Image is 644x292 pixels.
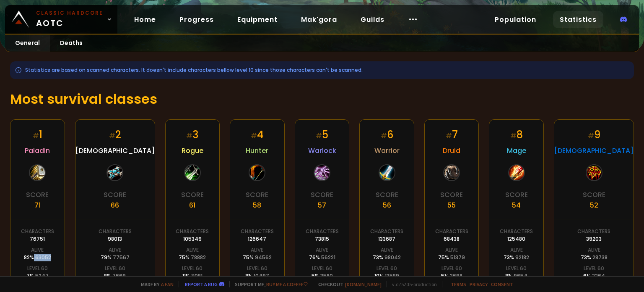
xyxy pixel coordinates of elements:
[34,200,41,210] div: 71
[446,127,458,142] div: 7
[31,246,44,254] div: Alive
[231,11,284,28] a: Equipment
[251,246,263,254] div: Alive
[387,281,437,287] span: v. d752d5 - production
[108,235,122,243] div: 98013
[104,272,126,280] div: 8 %
[443,145,460,156] span: Druid
[251,127,264,142] div: 4
[191,254,206,261] span: 78882
[320,272,333,279] span: 3580
[241,228,274,235] div: Characters
[176,228,209,235] div: Characters
[553,11,603,28] a: Statistics
[104,189,126,200] div: Score
[592,254,608,261] span: 28738
[266,281,308,287] a: Buy me a coffee
[450,272,462,279] span: 3698
[5,35,50,52] a: General
[438,254,465,261] div: 75 %
[505,272,527,280] div: 8 %
[109,246,121,254] div: Alive
[321,254,335,261] span: 56221
[507,145,526,156] span: Mage
[583,272,605,280] div: 6 %
[592,272,605,279] span: 2264
[109,131,115,141] small: #
[451,281,466,287] a: Terms
[577,228,610,235] div: Characters
[25,145,50,156] span: Paladin
[383,200,391,210] div: 56
[588,131,594,141] small: #
[186,127,198,142] div: 3
[446,131,452,141] small: #
[27,265,48,272] div: Level 60
[515,254,529,261] span: 92182
[500,228,533,235] div: Characters
[112,272,126,279] span: 7669
[447,200,456,210] div: 55
[504,254,529,261] div: 73 %
[312,272,333,280] div: 5 %
[189,200,195,210] div: 61
[105,265,125,272] div: Level 60
[245,272,269,280] div: 8 %
[312,265,332,272] div: Level 60
[491,281,513,287] a: Consent
[584,265,604,272] div: Level 60
[583,189,605,200] div: Score
[588,127,600,142] div: 9
[109,127,121,142] div: 2
[173,11,221,28] a: Progress
[21,228,54,235] div: Characters
[101,254,130,261] div: 79 %
[113,254,130,261] span: 77567
[385,272,399,279] span: 13589
[373,254,401,261] div: 73 %
[247,265,267,272] div: Level 60
[313,281,382,287] span: Checkout
[183,235,202,243] div: 105349
[514,272,527,279] span: 9654
[445,246,458,254] div: Alive
[435,228,468,235] div: Characters
[590,200,598,210] div: 52
[316,127,328,142] div: 5
[26,189,49,200] div: Score
[345,281,382,287] a: [DOMAIN_NAME]
[254,272,269,279] span: 10497
[186,246,199,254] div: Alive
[506,265,527,272] div: Level 60
[248,235,266,243] div: 126647
[505,189,528,200] div: Score
[378,235,395,243] div: 133687
[10,61,634,79] div: Statistics are based on scanned characters. It doesn't include characters bellow level 10 since t...
[26,272,49,280] div: 7 %
[136,281,174,287] span: Made by
[554,145,634,156] span: [DEMOGRAPHIC_DATA]
[36,9,103,17] small: Classic Hardcore
[182,272,203,280] div: 11 %
[470,281,488,287] a: Privacy
[10,89,634,109] h1: Most survival classes
[5,5,117,34] a: Classic HardcoreAOTC
[507,235,525,243] div: 125480
[440,189,463,200] div: Score
[182,265,203,272] div: Level 60
[354,11,391,28] a: Guilds
[381,127,393,142] div: 6
[376,189,398,200] div: Score
[441,272,462,280] div: 5 %
[309,254,335,261] div: 76 %
[381,131,387,141] small: #
[50,35,93,52] a: Deaths
[33,127,42,142] div: 1
[311,189,333,200] div: Score
[75,145,155,156] span: [DEMOGRAPHIC_DATA]
[181,189,204,200] div: Score
[306,228,339,235] div: Characters
[24,254,51,261] div: 82 %
[588,246,600,254] div: Alive
[99,228,132,235] div: Characters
